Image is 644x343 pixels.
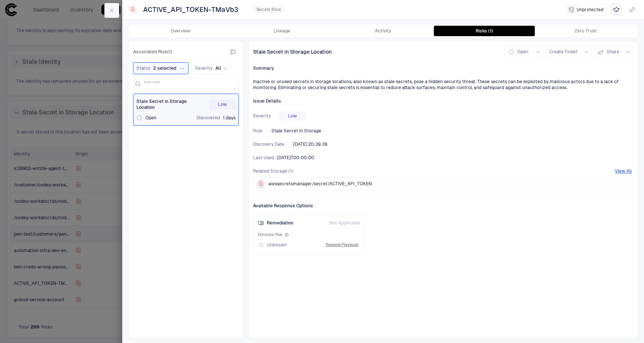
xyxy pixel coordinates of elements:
[575,28,597,34] div: Zero Trust
[267,242,287,248] span: Unknown
[196,115,220,121] span: Discovered
[329,220,360,226] span: Not Applicable
[136,98,203,110] span: Stale Secret in Storage Location
[253,128,262,134] span: Rule
[267,220,293,226] span: Remediation
[130,7,136,13] div: AWS Secrets Manager
[615,168,632,174] button: View All
[504,46,543,58] button: Open
[546,46,591,58] button: Create Ticket
[130,26,231,36] button: Overview
[293,141,327,147] div: 9/2/2025 18:39:39 (GMT+00:00 UTC)
[142,4,249,16] button: ACTIVE_API_TOKEN-TMaVb3
[607,49,619,55] span: Share
[476,28,493,34] div: Risks (1)
[277,155,314,161] span: [DATE]T00:00:00
[256,7,281,12] span: Secrets Store
[253,113,271,119] span: Severity
[332,26,434,36] button: Activity
[517,49,528,55] span: Open
[253,203,633,209] span: Available Response Options
[133,49,172,55] span: Associated Risk (1)
[153,65,176,71] span: 2 selected
[253,168,293,174] span: Related Storage (1)
[253,141,284,147] span: Discovery Date
[215,65,221,71] span: All
[143,5,238,14] span: ACTIVE_API_TOKEN-TMaVb3
[611,4,622,15] div: Mark as Crown Jewel
[271,128,321,134] span: Stale Secret in Storage
[195,65,212,71] span: Severity
[253,79,633,91] div: Inactive or unused secrets in storage locations, also known as stale secrets, pose a hidden secur...
[288,113,297,119] span: Low
[549,49,578,55] span: Create Ticket
[136,65,150,71] span: Status
[293,141,327,147] span: [DATE] 20:39:39
[253,98,281,104] span: Issue Details
[145,115,157,121] span: Open
[253,48,332,55] span: Stale Secret in Storage Location
[133,62,189,74] button: Status2 selected
[324,240,360,249] button: Request Playbook
[223,115,236,121] span: 1 days
[577,7,603,13] span: Unprotected
[218,101,227,107] span: Low
[594,46,633,58] button: Share
[258,232,283,237] span: Eliminate Risk
[253,155,274,161] span: Last Used
[253,65,274,71] span: Summary
[231,26,333,36] button: Lineage
[268,181,372,187] span: awssecretsmanager/secret/ACTIVE_API_TOKEN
